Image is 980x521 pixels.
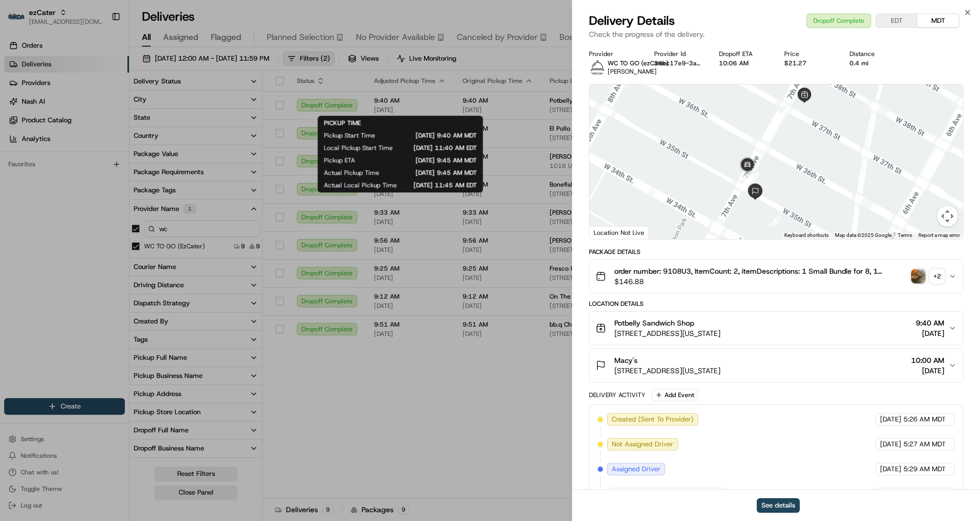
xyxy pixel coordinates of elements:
[784,232,829,239] button: Keyboard shortcuts
[396,168,477,177] span: [DATE] 9:45 AM MDT
[614,276,907,287] span: $146.88
[747,172,759,183] div: 2
[779,106,790,117] div: 1
[769,215,781,227] div: 3
[880,415,901,424] span: [DATE]
[589,12,675,29] span: Delivery Details
[916,318,944,328] span: 9:40 AM
[614,328,720,339] span: [STREET_ADDRESS][US_STATE]
[589,50,638,58] div: Provider
[742,174,753,186] div: 4
[898,232,912,238] a: Terms
[876,14,917,27] button: EDT
[654,50,703,58] div: Provider Id
[608,67,657,76] span: [PERSON_NAME]
[654,59,703,67] button: 34bc17e9-3a8d-6362-6ec9-f160115546d8
[849,50,898,58] div: Distance
[614,318,694,328] span: Potbelly Sandwich Shop
[903,440,946,449] span: 5:27 AM MDT
[589,349,963,382] button: Macy's[STREET_ADDRESS][US_STATE]10:00 AM[DATE]
[324,131,375,139] span: Pickup Start Time
[612,415,694,424] span: Created (Sent To Provider)
[784,59,833,67] div: $21.27
[614,365,720,376] span: [STREET_ADDRESS][US_STATE]
[916,328,944,339] span: [DATE]
[324,156,355,164] span: Pickup ETA
[612,440,673,449] span: Not Assigned Driver
[719,50,768,58] div: Dropoff ETA
[918,232,960,238] a: Report a map error
[589,312,963,345] button: Potbelly Sandwich Shop[STREET_ADDRESS][US_STATE]9:40 AM[DATE]
[392,131,477,139] span: [DATE] 9:40 AM MDT
[589,59,606,76] img: profile_wctogo_shipday.jpg
[614,355,638,365] span: Macy's
[614,266,907,276] span: order number: 9108U3, ItemCount: 2, itemDescriptions: 1 Small Bundle for 8, 1 Vegetarian Apple Wa...
[911,355,944,365] span: 10:00 AM
[608,59,669,67] span: WC TO GO (ezCater)
[903,415,946,424] span: 5:26 AM MDT
[589,300,963,308] div: Location Details
[903,464,946,474] span: 5:29 AM MDT
[589,226,649,239] div: Location Not Live
[409,144,477,152] span: [DATE] 11:40 AM EDT
[612,464,660,474] span: Assigned Driver
[849,59,898,67] div: 0.4 mi
[652,389,698,401] button: Add Event
[880,464,901,474] span: [DATE]
[371,156,477,164] span: [DATE] 9:45 AM MDT
[324,181,397,189] span: Actual Local Pickup Time
[911,365,944,376] span: [DATE]
[324,119,361,127] span: PICKUP TIME
[324,144,393,152] span: Local Pickup Start Time
[911,269,926,284] img: photo_proof_of_pickup image
[784,50,833,58] div: Price
[589,29,963,39] p: Check the progress of the delivery.
[757,498,800,513] button: See details
[880,440,901,449] span: [DATE]
[589,248,963,256] div: Package Details
[413,181,477,189] span: [DATE] 11:45 AM EDT
[324,168,379,177] span: Actual Pickup Time
[592,226,626,239] a: Open this area in Google Maps (opens a new window)
[911,269,944,284] button: photo_proof_of_pickup image+2
[719,59,768,67] div: 10:06 AM
[930,269,944,284] div: + 2
[937,206,958,227] button: Map camera controls
[835,232,891,238] span: Map data ©2025 Google
[589,391,645,399] div: Delivery Activity
[589,260,963,293] button: order number: 9108U3, ItemCount: 2, itemDescriptions: 1 Small Bundle for 8, 1 Vegetarian Apple Wa...
[917,14,959,27] button: MDT
[592,226,626,239] img: Google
